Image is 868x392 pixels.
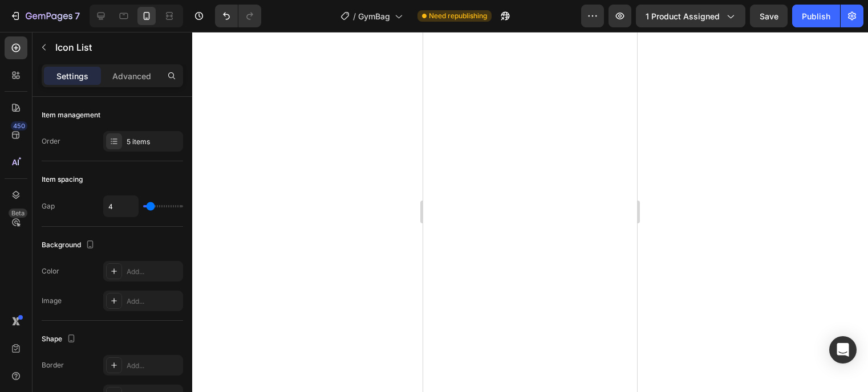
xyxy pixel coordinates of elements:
[75,9,80,23] p: 7
[423,32,637,392] iframe: Design area
[127,267,180,277] div: Add...
[104,196,138,217] input: Auto
[42,332,78,347] div: Shape
[358,10,390,22] span: GymBag
[829,336,857,364] div: Open Intercom Messenger
[429,11,487,21] span: Need republishing
[9,209,27,218] div: Beta
[802,10,830,22] div: Publish
[42,296,62,306] div: Image
[42,174,83,185] div: Item spacing
[127,137,180,147] div: 5 items
[11,121,27,130] div: 450
[42,360,64,370] div: Border
[42,266,59,276] div: Color
[112,70,151,82] p: Advanced
[215,5,261,27] div: Undo/Redo
[42,136,60,146] div: Order
[792,5,840,27] button: Publish
[56,70,88,82] p: Settings
[636,5,745,27] button: 1 product assigned
[127,296,180,307] div: Add...
[760,11,778,21] span: Save
[42,110,100,120] div: Item management
[5,5,85,27] button: 7
[646,10,720,22] span: 1 product assigned
[353,10,356,22] span: /
[750,5,788,27] button: Save
[42,238,97,253] div: Background
[127,361,180,371] div: Add...
[42,201,55,211] div: Gap
[55,40,179,54] p: Icon List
